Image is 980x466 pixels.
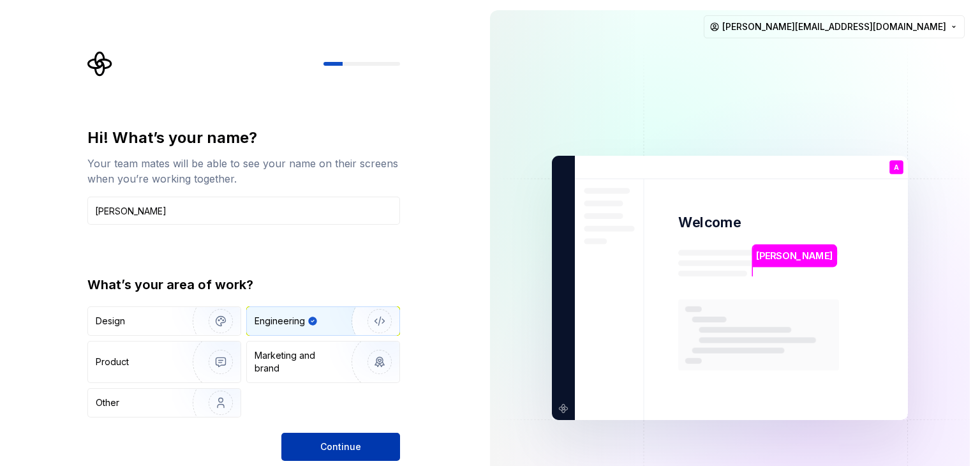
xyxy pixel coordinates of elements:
span: [PERSON_NAME][EMAIL_ADDRESS][DOMAIN_NAME] [722,20,946,33]
button: Continue [281,433,400,461]
div: Hi! What’s your name? [87,128,400,148]
p: Welcome [678,213,741,232]
div: Design [96,315,125,327]
span: Continue [320,440,361,453]
svg: Supernova Logo [87,51,113,77]
div: What’s your area of work? [87,276,400,294]
p: [PERSON_NAME] [756,249,833,263]
div: Product [96,356,129,368]
input: Han Solo [87,197,400,225]
button: [PERSON_NAME][EMAIL_ADDRESS][DOMAIN_NAME] [704,15,965,38]
div: Your team mates will be able to see your name on their screens when you’re working together. [87,156,400,186]
div: Marketing and brand [255,349,341,375]
div: Engineering [255,315,305,327]
p: A [894,164,899,171]
div: Other [96,396,119,409]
